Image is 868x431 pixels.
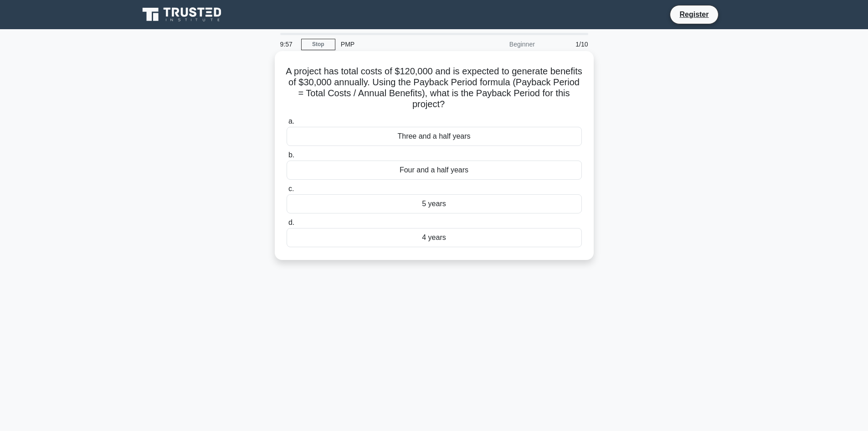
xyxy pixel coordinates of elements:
div: PMP [335,35,461,53]
div: 4 years [287,228,582,247]
span: a. [288,117,294,125]
a: Stop [301,39,335,50]
a: Register [674,9,714,20]
div: 5 years [287,194,582,213]
h5: A project has total costs of $120,000 and is expected to generate benefits of $30,000 annually. U... [286,66,583,110]
div: 9:57 [275,35,301,53]
span: b. [288,151,294,159]
span: d. [288,218,294,226]
div: Four and a half years [287,161,582,180]
div: 1/10 [540,35,594,53]
div: Beginner [461,35,540,53]
span: c. [288,185,294,192]
div: Three and a half years [287,127,582,146]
